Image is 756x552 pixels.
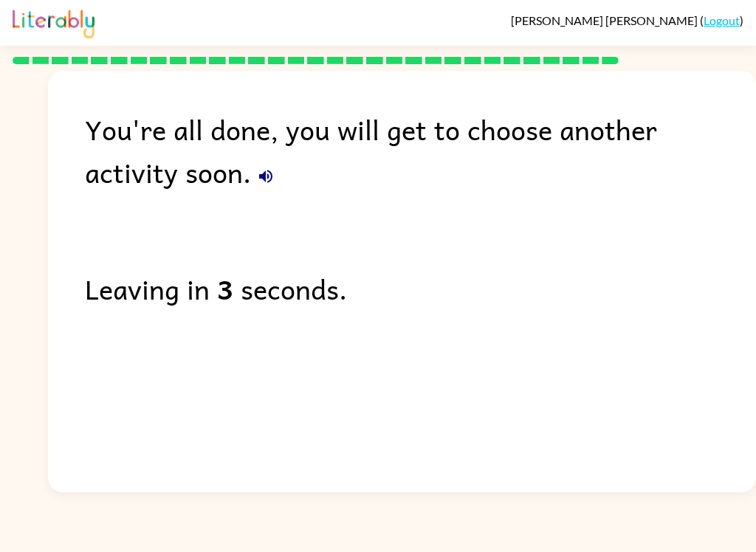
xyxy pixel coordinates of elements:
[704,13,740,27] a: Logout
[217,267,233,310] b: 3
[511,13,743,27] div: ( )
[13,6,94,38] img: Literably
[85,267,756,310] div: Leaving in seconds.
[511,13,700,27] span: [PERSON_NAME] [PERSON_NAME]
[85,108,756,193] div: You're all done, you will get to choose another activity soon.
